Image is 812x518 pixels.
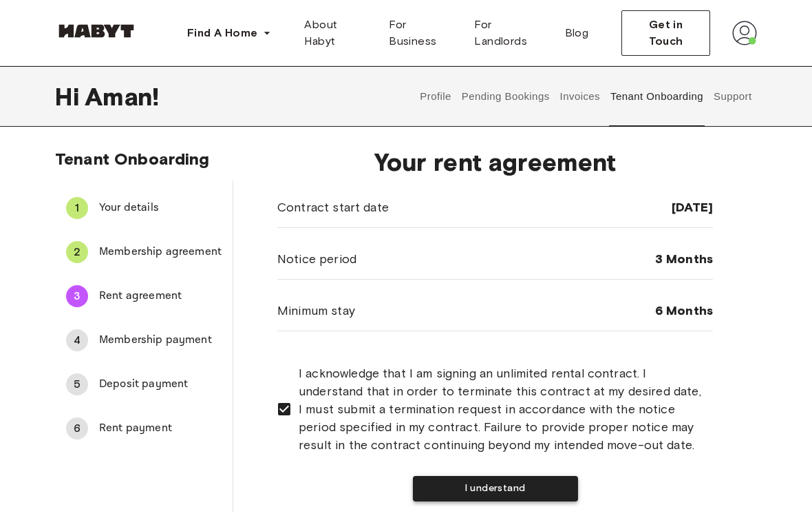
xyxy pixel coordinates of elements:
[712,66,754,127] button: Support
[99,332,222,349] span: Membership payment
[415,66,757,127] div: user profile tabs
[277,147,713,176] span: Your rent agreement
[554,11,600,55] a: Blog
[565,25,589,41] span: Blog
[655,302,713,319] span: 6 Months
[187,25,257,41] span: Find A Home
[55,412,233,445] div: 6Rent payment
[558,66,601,127] button: Invoices
[55,191,233,225] div: 1Your details
[55,236,233,269] div: 2Membership agreement
[85,82,159,111] span: Aman !
[474,17,542,50] span: For Landlords
[633,17,698,50] span: Get in Touch
[277,250,356,268] span: Notice period
[55,24,138,38] img: Habyt
[277,302,355,320] span: Minimum stay
[66,241,88,263] div: 2
[99,200,222,216] span: Your details
[304,17,367,50] span: About Habyt
[418,66,453,127] button: Profile
[55,368,233,401] div: 5Deposit payment
[378,11,463,55] a: For Business
[621,10,710,56] button: Get in Touch
[55,280,233,313] div: 3Rent agreement
[55,324,233,357] div: 4Membership payment
[99,376,222,393] span: Deposit payment
[413,476,578,501] button: I understand
[463,11,553,55] a: For Landlords
[299,364,702,454] span: I acknowledge that I am signing an unlimited rental contract. I understand that in order to termi...
[66,329,88,351] div: 4
[389,17,452,50] span: For Business
[66,373,88,395] div: 5
[176,19,282,47] button: Find A Home
[66,285,88,307] div: 3
[293,11,378,55] a: About Habyt
[55,82,85,111] span: Hi
[66,197,88,219] div: 1
[655,251,713,267] span: 3 Months
[460,66,551,127] button: Pending Bookings
[672,199,713,216] span: [DATE]
[66,417,88,439] div: 6
[732,21,757,45] img: avatar
[99,288,222,304] span: Rent agreement
[277,198,389,216] span: Contract start date
[99,244,222,260] span: Membership agreement
[99,420,222,437] span: Rent payment
[55,149,210,169] span: Tenant Onboarding
[609,66,705,127] button: Tenant Onboarding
